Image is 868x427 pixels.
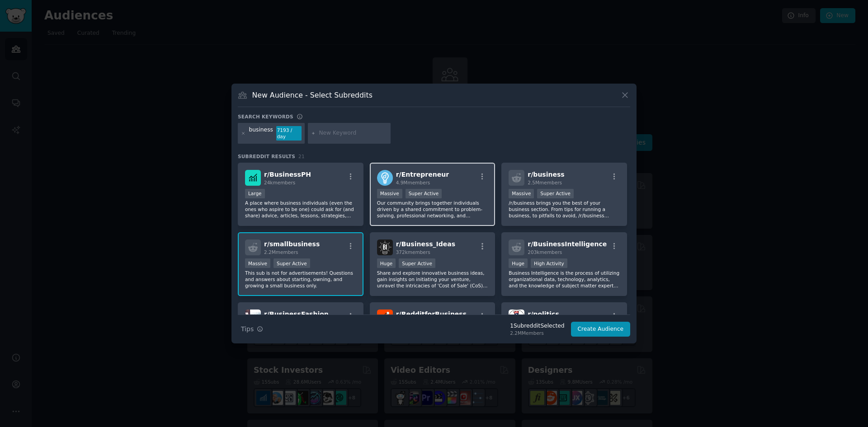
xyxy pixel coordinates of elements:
div: 7193 / day [276,126,302,141]
input: New Keyword [319,129,387,137]
span: r/ Business_Ideas [396,240,455,248]
div: Super Active [537,189,574,198]
span: 24k members [264,180,295,185]
p: /r/business brings you the best of your business section. From tips for running a business, to pi... [509,200,620,219]
div: 1 Subreddit Selected [510,322,564,330]
div: Super Active [274,258,310,268]
div: Huge [377,258,396,268]
p: Our community brings together individuals driven by a shared commitment to problem-solving, profe... [377,200,488,219]
img: RedditforBusiness [377,310,393,325]
p: Business Intelligence is the process of utilizing organizational data, technology, analytics, and... [509,270,620,289]
span: r/ politics [528,310,559,318]
p: A place where business individuals (even the ones who aspire to be one) could ask for (and share)... [245,200,356,219]
button: Tips [238,321,266,337]
span: 2.5M members [528,180,562,185]
span: Subreddit Results [238,153,295,160]
img: BusinessPH [245,170,261,186]
div: Super Active [406,189,442,198]
div: Massive [245,258,270,268]
span: 203k members [528,249,562,255]
div: Massive [509,189,534,198]
span: r/ smallbusiness [264,240,320,248]
button: Create Audience [571,322,631,337]
span: 372k members [396,249,430,255]
p: This sub is not for advertisements! Questions and answers about starting, owning, and growing a s... [245,270,356,289]
div: business [249,126,273,141]
span: r/ BusinessFashion [264,310,329,318]
div: Super Active [399,258,435,268]
span: r/ Entrepreneur [396,171,449,178]
div: Huge [509,258,528,268]
span: r/ business [528,171,564,178]
h3: New Audience - Select Subreddits [252,90,373,100]
h3: Search keywords [238,113,293,120]
span: r/ BusinessIntelligence [528,240,607,248]
span: r/ RedditforBusiness [396,310,467,318]
p: Share and explore innovative business ideas, gain insights on initiating your venture, unravel th... [377,270,488,289]
img: BusinessFashion [245,310,261,325]
div: 2.2M Members [510,330,564,336]
div: Large [245,189,265,198]
span: 2.2M members [264,249,298,255]
span: 4.9M members [396,180,430,185]
img: Entrepreneur [377,170,393,186]
span: Tips [241,324,254,334]
span: r/ BusinessPH [264,171,311,178]
span: 21 [298,154,305,159]
img: Business_Ideas [377,239,393,255]
div: Massive [377,189,402,198]
img: politics [509,310,524,325]
div: High Activity [531,258,567,268]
